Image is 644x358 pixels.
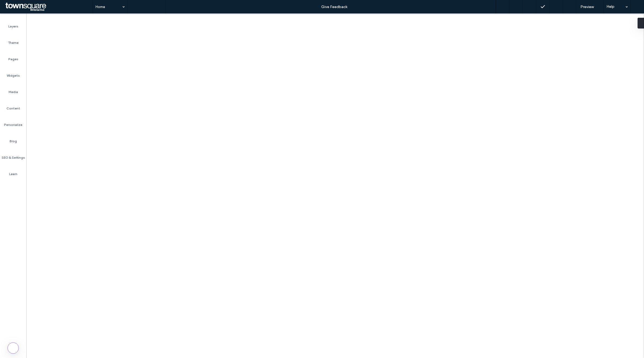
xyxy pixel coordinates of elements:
[8,54,18,62] label: Pages
[580,5,594,9] span: Preview
[321,5,347,9] span: Give Feedback
[6,103,20,111] label: Content
[8,38,19,45] label: Theme
[7,70,20,78] label: Widgets
[10,136,17,144] label: Blog
[9,87,18,94] label: Media
[2,153,25,160] label: SEO & Settings
[4,120,22,127] label: Personalize
[8,21,18,29] label: Layers
[9,169,17,176] label: Learn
